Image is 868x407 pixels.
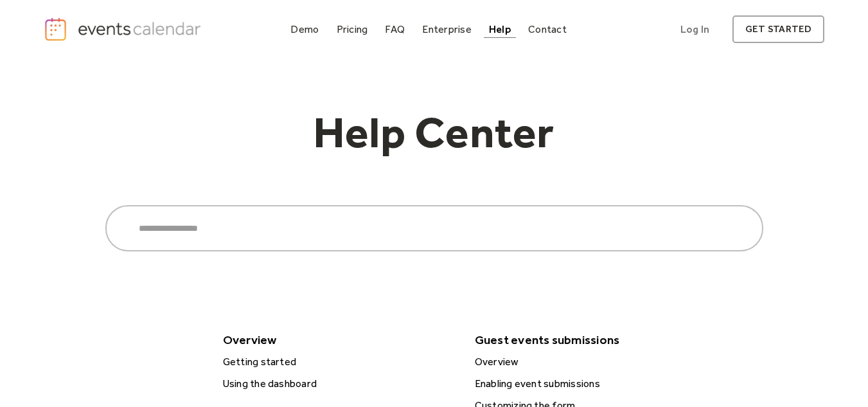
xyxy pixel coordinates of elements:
div: Pricing [337,26,368,33]
h1: Help Center [254,110,614,167]
div: Help [489,26,511,33]
a: Demo [285,21,324,38]
a: Using the dashboard [218,375,459,392]
div: Enterprise [422,26,471,33]
div: Enabling event submissions [471,375,711,392]
a: Enabling event submissions [470,375,711,392]
div: Contact [528,26,567,33]
a: Enterprise [417,21,476,38]
a: Pricing [332,21,373,38]
a: Log In [668,15,722,43]
div: Demo [290,26,319,33]
div: FAQ [385,26,405,33]
a: Getting started [218,354,459,370]
div: Using the dashboard [219,375,459,392]
div: Overview [471,354,711,370]
div: Guest events submissions [468,329,710,351]
div: Overview [217,329,458,351]
a: Help [484,21,516,38]
a: get started [732,15,824,43]
a: Overview [470,354,711,370]
a: FAQ [380,21,410,38]
div: Getting started [219,354,459,370]
a: Contact [523,21,572,38]
a: home [44,17,204,42]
